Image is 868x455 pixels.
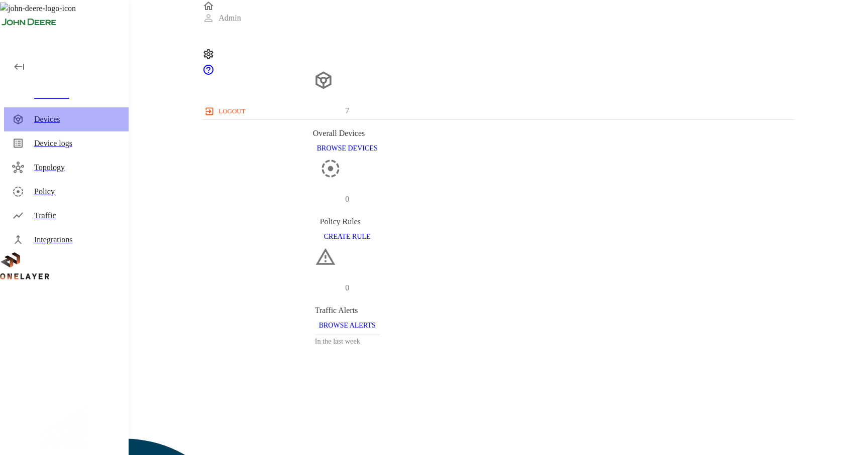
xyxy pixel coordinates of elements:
div: Traffic Alerts [315,305,380,317]
div: Policy Rules [320,216,375,228]
a: BROWSE DEVICES [313,143,382,152]
span: Support Portal [202,69,214,77]
div: Overall Devices [313,127,382,139]
p: 0 [345,282,349,294]
a: BROWSE ALERTS [315,320,380,329]
button: BROWSE ALERTS [315,317,380,335]
a: onelayer-support [202,69,214,77]
p: Admin [219,12,241,24]
a: CREATE RULE [320,232,375,240]
p: 0 [345,193,349,205]
a: logout [202,103,794,119]
button: logout [202,103,249,119]
h3: In the last week [315,335,380,348]
button: CREATE RULE [320,228,375,246]
button: BROWSE DEVICES [313,139,382,158]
